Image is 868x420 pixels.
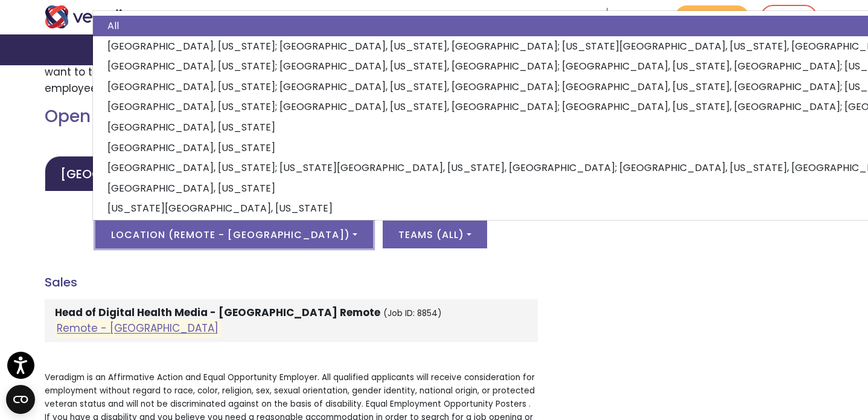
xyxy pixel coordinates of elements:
a: Login [761,5,817,30]
button: Teams (All) [383,221,487,248]
a: Remote - [GEOGRAPHIC_DATA] [57,321,219,336]
button: Open CMP widget [6,385,35,414]
img: Veradigm logo [45,5,150,28]
a: Get Demo [675,5,749,29]
h4: Sales [45,275,538,289]
small: (Job ID: 8854) [383,308,442,319]
h2: Open Positions [45,106,538,127]
a: Search [554,9,601,25]
strong: Head of Digital Health Media - [GEOGRAPHIC_DATA] Remote [55,305,380,320]
a: Support [613,10,656,24]
button: Location (Remote - [GEOGRAPHIC_DATA]) [95,221,373,248]
a: [GEOGRAPHIC_DATA] [45,156,209,192]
